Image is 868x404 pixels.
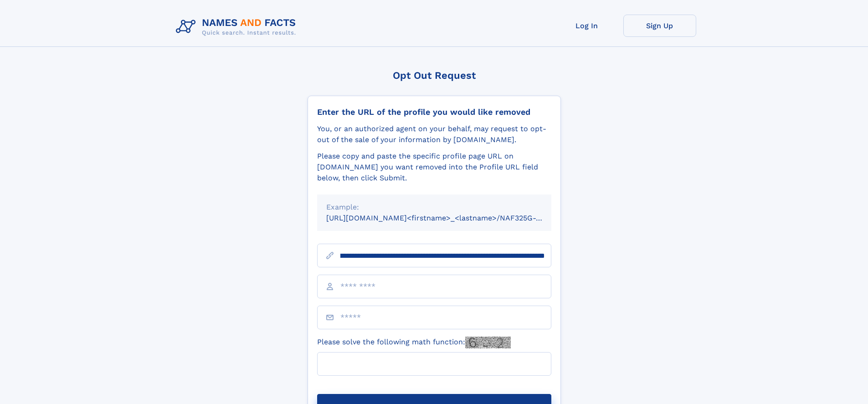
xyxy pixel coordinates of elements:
[623,15,696,37] a: Sign Up
[308,70,561,81] div: Opt Out Request
[326,202,542,213] div: Example:
[550,15,623,37] a: Log In
[317,123,551,145] div: You, or an authorized agent on your behalf, may request to opt-out of the sale of your informatio...
[326,214,569,222] small: [URL][DOMAIN_NAME]<firstname>_<lastname>/NAF325G-xxxxxxxx
[317,107,551,117] div: Enter the URL of the profile you would like removed
[317,337,511,348] label: Please solve the following math function:
[317,151,551,184] div: Please copy and paste the specific profile page URL on [DOMAIN_NAME] you want removed into the Pr...
[172,15,303,39] img: Logo Names and Facts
